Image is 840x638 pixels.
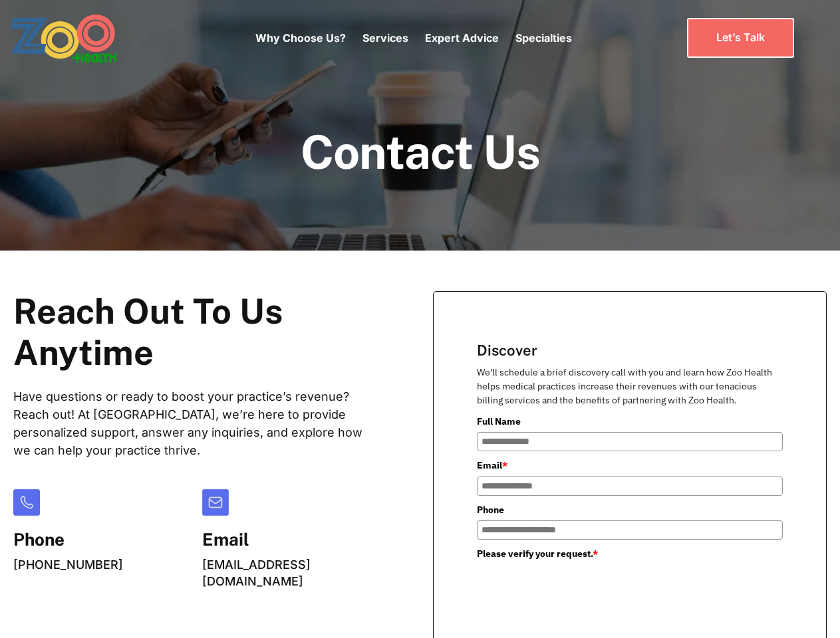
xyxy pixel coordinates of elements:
h2: Reach Out To Us Anytime [13,291,380,374]
p: We'll schedule a brief discovery call with you and learn how Zoo Health helps medical practices i... [477,366,783,407]
p: Services [362,30,408,46]
label: Email [477,458,783,473]
h1: Contact Us [301,126,540,177]
h5: Phone [13,529,123,550]
div: Services [362,10,408,66]
div: Specialties [515,10,572,66]
a: home [10,13,153,63]
a: [EMAIL_ADDRESS][DOMAIN_NAME] [202,558,311,588]
a: Let’s Talk [687,18,794,57]
label: Please verify your request. [477,546,783,561]
a: Why Choose Us? [255,31,346,45]
a: Specialties [515,31,572,45]
label: Full Name [477,414,783,429]
a: [PHONE_NUMBER] [13,558,123,572]
a: Expert Advice [425,31,499,45]
h2: Discover [477,342,783,359]
p: Have questions or ready to boost your practice’s revenue? Reach out! At [GEOGRAPHIC_DATA], we’re ... [13,387,380,459]
label: Phone [477,502,783,517]
h5: Email [202,529,380,550]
